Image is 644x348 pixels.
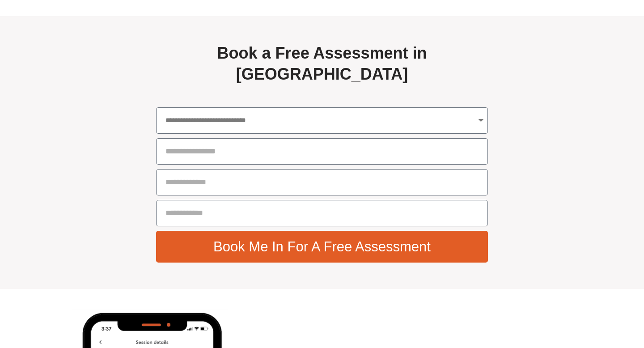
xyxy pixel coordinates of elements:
[491,247,644,348] iframe: Chat Widget
[156,107,488,267] form: Free Assessment - Global
[156,43,488,85] h2: Book a Free Assessment in [GEOGRAPHIC_DATA]
[213,240,431,254] span: Book Me In For A Free Assessment
[156,231,488,263] button: Book Me In For A Free Assessment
